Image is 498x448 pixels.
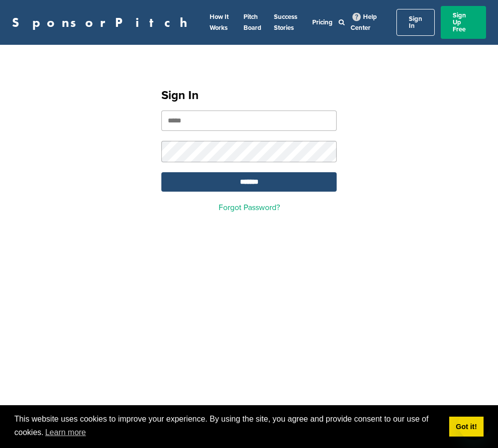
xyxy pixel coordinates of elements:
[14,413,441,440] span: This website uses cookies to improve your experience. By using the site, you agree and provide co...
[449,417,484,437] a: dismiss cookie message
[12,16,194,29] a: SponsorPitch
[441,6,486,39] a: Sign Up Free
[312,18,333,26] a: Pricing
[351,11,377,34] a: Help Center
[274,13,297,32] a: Success Stories
[244,13,261,32] a: Pitch Board
[219,203,280,213] a: Forgot Password?
[161,87,337,105] h1: Sign In
[210,13,229,32] a: How It Works
[44,425,88,440] a: learn more about cookies
[396,9,435,36] a: Sign In
[458,408,490,440] iframe: Button to launch messaging window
